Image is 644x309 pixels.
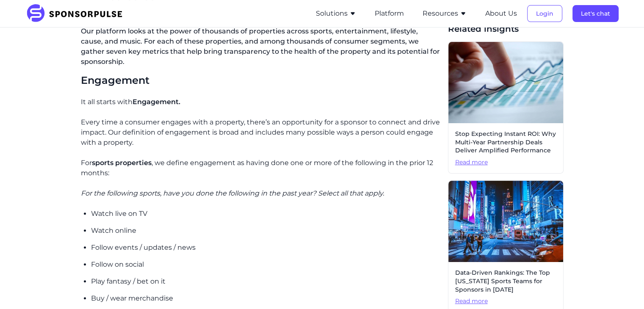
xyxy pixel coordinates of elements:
a: Stop Expecting Instant ROI: Why Multi-Year Partnership Deals Deliver Amplified PerformanceRead more [448,41,564,174]
a: Platform [375,10,404,17]
p: For , we define engagement as having done one or more of the following in the prior 12 months: [81,158,441,178]
button: Solutions [316,8,356,19]
h3: Engagement [81,74,441,87]
a: Let's chat [572,10,619,17]
span: Related insights [448,23,564,35]
p: Follow events / updates / news [91,243,441,253]
span: Read more [455,297,556,306]
p: Every time a consumer engages with a property, there’s an opportunity for a sponsor to connect an... [81,117,441,148]
button: Login [527,5,562,22]
p: Watch online [91,226,441,236]
button: Platform [375,8,404,19]
img: Photo by Andreas Niendorf courtesy of Unsplash [448,181,563,262]
p: It all starts with [81,97,441,107]
span: Stop Expecting Instant ROI: Why Multi-Year Partnership Deals Deliver Amplified Performance [455,130,556,155]
button: About Us [485,8,517,19]
a: Login [527,10,562,17]
button: Let's chat [572,5,619,22]
span: Data-Driven Rankings: The Top [US_STATE] Sports Teams for Sponsors in [DATE] [455,269,556,294]
button: Resources [423,8,467,19]
img: Sponsorship ROI image [448,42,563,123]
p: Watch live on TV [91,209,441,219]
p: Buy / wear merchandise [91,293,441,303]
span: Engagement. [133,98,180,106]
i: For the following sports, have you done the following in the past year? Select all that apply. [81,189,384,197]
a: About Us [485,10,517,17]
p: Play fantasy / bet on it [91,276,441,287]
p: Follow on social [91,259,441,270]
iframe: Chat Widget [602,268,644,309]
span: sports properties [92,159,152,167]
img: SponsorPulse [26,4,129,23]
span: Read more [455,158,556,167]
p: Our platform looks at the power of thousands of properties across sports, entertainment, lifestyl... [81,23,441,74]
